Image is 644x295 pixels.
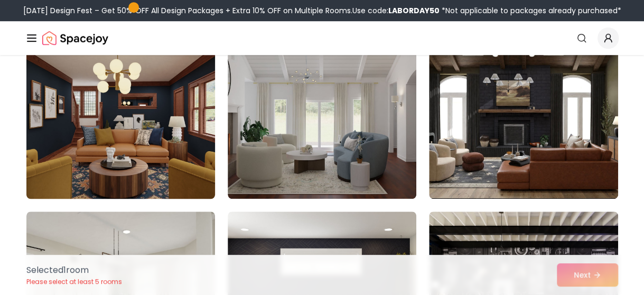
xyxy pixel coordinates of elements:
div: [DATE] Design Fest – Get 50% OFF All Design Packages + Extra 10% OFF on Multiple Rooms. [23,5,621,16]
span: *Not applicable to packages already purchased* [440,5,621,16]
p: Selected 1 room [26,264,122,276]
nav: Global [25,21,619,55]
img: Room room-6 [429,30,618,199]
p: Please select at least 5 rooms [26,278,122,286]
span: Use code: [352,5,440,16]
img: Room room-4 [22,25,220,203]
b: LABORDAY50 [388,5,440,16]
img: Room room-5 [228,30,416,199]
img: Spacejoy Logo [42,27,108,49]
a: Spacejoy [42,27,108,49]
